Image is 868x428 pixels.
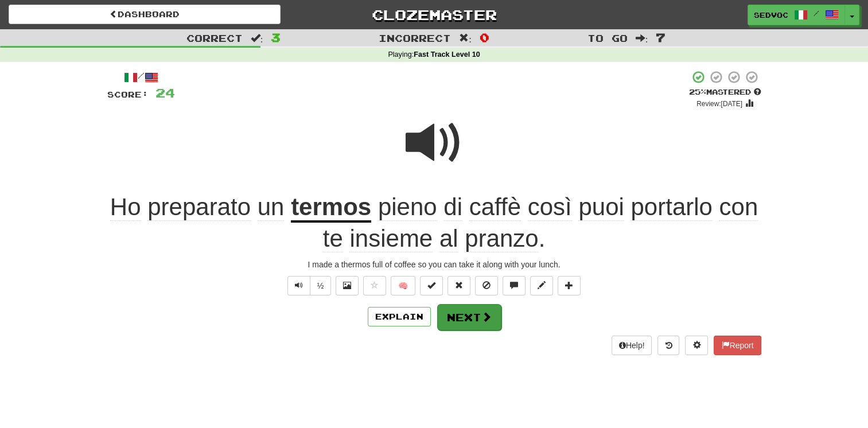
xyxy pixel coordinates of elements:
[155,85,175,100] span: 24
[630,193,712,221] span: portarlo
[420,276,443,295] button: Set this sentence to 100% Mastered (alt+m)
[689,87,761,98] div: Mastered
[636,33,648,43] span: :
[689,87,706,96] span: 25 %
[459,33,472,43] span: :
[503,276,526,295] button: Discuss sentence (alt+u)
[147,193,251,221] span: preparato
[349,225,433,252] span: insieme
[748,5,845,25] a: SedVoc /
[379,32,451,44] span: Incorrect
[110,193,141,221] span: Ho
[578,193,624,221] span: puoi
[465,225,538,252] span: pranzo
[336,276,359,295] button: Show image (alt+x)
[291,193,371,223] u: termos
[107,70,175,84] div: /
[287,276,310,295] button: Play sentence audio (ctl+space)
[391,276,415,295] button: 🧠
[298,5,570,25] a: Clozemaster
[310,276,332,295] button: ½
[443,193,462,221] span: di
[447,276,470,295] button: Reset to 0% Mastered (alt+r)
[107,259,761,270] div: I made a thermos full of coffee so you can take it along with your lunch.
[656,30,665,44] span: 7
[251,33,263,43] span: :
[9,5,281,24] a: Dashboard
[528,193,572,221] span: così
[475,276,498,295] button: Ignore sentence (alt+i)
[612,336,652,355] button: Help!
[437,304,501,330] button: Next
[469,193,521,221] span: caffè
[258,193,285,221] span: un
[754,10,788,20] span: SedVoc
[107,90,149,99] span: Score:
[414,50,480,59] strong: Fast Track Level 10
[439,225,458,252] span: al
[378,193,437,221] span: pieno
[368,307,431,326] button: Explain
[657,336,679,355] button: Round history (alt+y)
[696,100,742,108] small: Review: [DATE]
[285,276,332,295] div: Text-to-speech controls
[813,9,819,17] span: /
[323,193,758,252] span: .
[186,32,243,44] span: Correct
[587,32,628,44] span: To go
[719,193,758,221] span: con
[530,276,553,295] button: Edit sentence (alt+d)
[558,276,581,295] button: Add to collection (alt+a)
[480,30,489,44] span: 0
[271,30,281,44] span: 3
[323,225,343,252] span: te
[363,276,386,295] button: Favorite sentence (alt+f)
[714,336,761,355] button: Report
